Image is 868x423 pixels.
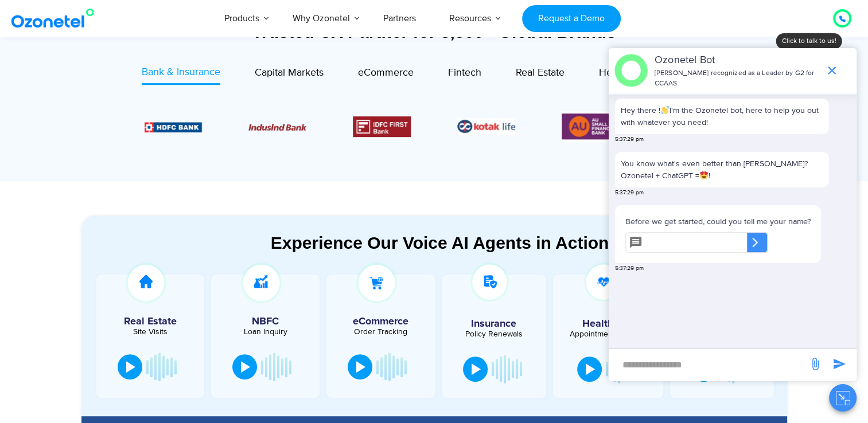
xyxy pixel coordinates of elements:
div: Image Carousel [145,111,724,142]
img: Picture12.png [353,116,411,137]
img: Picture10.png [248,124,306,131]
p: You know what's even better than [PERSON_NAME]? Ozonetel + ChatGPT = ! [621,158,823,182]
div: new-msg-input [614,355,803,375]
span: send message [804,352,827,375]
h5: Insurance [447,319,540,329]
div: Experience Our Voice AI Agents in Action [93,233,787,253]
img: 👋 [661,106,669,114]
div: Appointment Booking [562,330,655,338]
div: Loan Inquiry [217,328,314,336]
div: Site Visits [102,328,199,336]
p: Before we get started, could you tell me your name? [625,216,811,228]
div: 4 / 6 [353,116,411,137]
a: Healthcare [599,65,648,84]
span: 5:37:29 pm [615,189,644,197]
span: Fintech [448,66,481,79]
a: Request a Demo [522,5,620,32]
h5: Real Estate [102,316,199,327]
a: Real Estate [516,65,565,84]
span: 5:37:29 pm [615,264,644,273]
img: 😍 [700,171,708,179]
a: Capital Markets [255,65,324,84]
h5: NBFC [217,316,314,327]
a: eCommerce [358,65,414,84]
span: eCommerce [358,66,414,79]
img: Picture9.png [144,122,202,132]
div: 5 / 6 [457,118,515,135]
p: Ozonetel Bot [655,53,819,68]
img: header [614,54,648,87]
span: 5:37:29 pm [615,135,644,144]
div: 6 / 6 [562,111,620,142]
span: Healthcare [599,66,648,79]
p: Hey there ! I'm the Ozonetel bot, here to help you out with whatever you need! [621,104,823,128]
div: 2 / 6 [144,120,202,134]
img: Picture13.png [562,111,620,142]
span: end chat or minimize [820,59,843,82]
h5: Healthcare [562,319,655,329]
span: send message [828,352,851,375]
a: Bank & Insurance [142,65,220,85]
span: Capital Markets [255,66,324,79]
a: Fintech [448,65,481,84]
span: Real Estate [516,66,565,79]
span: Bank & Insurance [142,66,220,79]
button: Close chat [829,384,857,412]
div: 3 / 6 [248,120,306,134]
img: Picture26.jpg [457,118,515,135]
div: Policy Renewals [447,330,540,338]
div: Order Tracking [332,328,429,336]
p: [PERSON_NAME] recognized as a Leader by G2 for CCAAS [655,68,819,89]
h5: eCommerce [332,316,429,327]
